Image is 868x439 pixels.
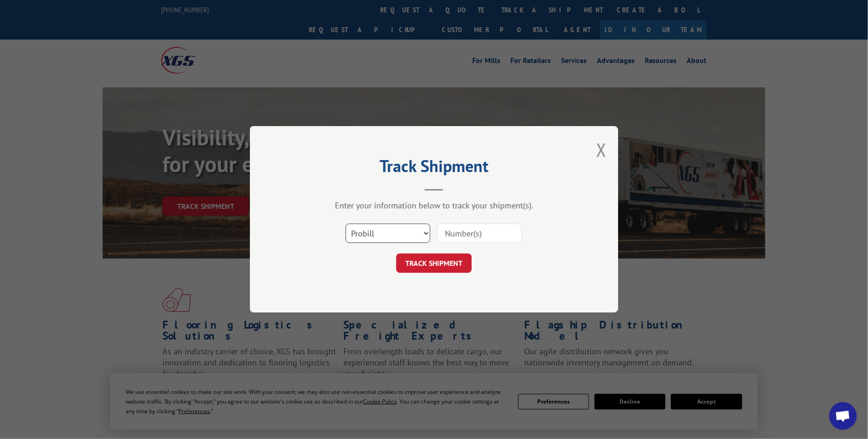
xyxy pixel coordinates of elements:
[296,160,572,177] h2: Track Shipment
[437,224,522,243] input: Number(s)
[396,254,472,273] button: TRACK SHIPMENT
[829,402,857,430] div: Open chat
[296,201,572,211] div: Enter your information below to track your shipment(s).
[596,138,607,162] button: Close modal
